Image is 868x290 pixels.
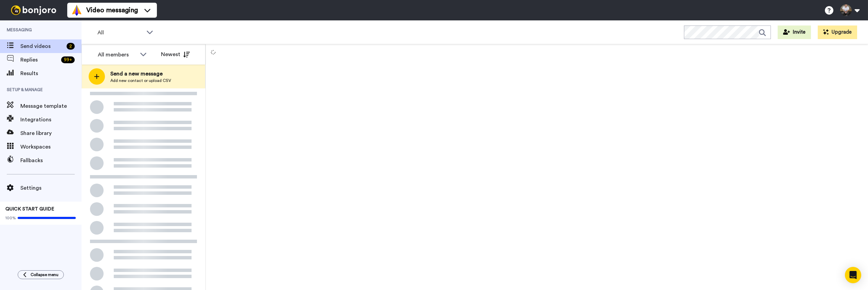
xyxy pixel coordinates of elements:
span: Video messaging [86,5,138,15]
div: Open Intercom Messenger [845,267,861,283]
button: Newest [156,48,195,61]
span: Results [20,69,82,78]
button: Collapse menu [18,270,64,279]
span: 100% [5,215,16,221]
span: Collapse menu [31,272,58,277]
span: QUICK START GUIDE [5,207,54,211]
span: Fallbacks [20,156,82,165]
span: Share library [20,129,82,137]
span: Replies [20,56,58,64]
span: Settings [20,184,82,192]
div: 2 [67,43,75,50]
span: All [97,29,143,37]
img: vm-color.svg [71,5,82,16]
button: Upgrade [818,25,857,39]
button: Invite [778,25,811,39]
span: Send a new message [110,70,171,78]
span: Message template [20,102,82,110]
span: Workspaces [20,143,82,151]
div: All members [98,51,137,59]
span: Integrations [20,116,82,124]
img: bj-logo-header-white.svg [8,5,59,15]
span: Add new contact or upload CSV [110,78,171,83]
div: 99 + [61,56,75,63]
span: Send videos [20,42,64,50]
